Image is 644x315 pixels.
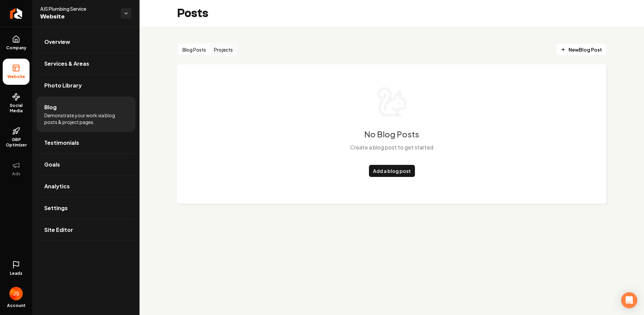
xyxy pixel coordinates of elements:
[364,129,419,139] h3: No Blog Posts
[178,44,210,55] button: Blog Posts
[44,226,73,234] span: Site Editor
[621,292,637,308] div: Open Intercom Messenger
[3,156,30,182] button: Ads
[44,38,70,46] span: Overview
[44,204,68,212] span: Settings
[36,75,136,96] a: Photo Library
[556,44,606,56] a: NewBlog Post
[3,87,30,119] a: Social Media
[10,271,22,276] span: Leads
[36,219,136,241] a: Site Editor
[177,7,208,20] h2: Posts
[7,303,25,308] span: Account
[44,139,79,147] span: Testimonials
[40,5,115,12] span: AJS Plumbing Service
[44,81,82,89] span: Photo Library
[210,44,237,55] button: Projects
[36,53,136,74] a: Services & Areas
[10,8,22,19] img: Rebolt Logo
[3,103,30,114] span: Social Media
[36,31,136,53] a: Overview
[3,30,30,56] a: Company
[3,45,29,51] span: Company
[36,197,136,219] a: Settings
[36,154,136,175] a: Goals
[36,132,136,153] a: Testimonials
[44,182,70,190] span: Analytics
[3,122,30,153] a: GBP Optimizer
[44,161,60,169] span: Goals
[44,112,127,125] span: Demonstrate your work via blog posts & project pages.
[9,287,23,300] img: James Shamoun
[350,143,433,151] p: Create a blog post to get started
[9,284,23,300] button: Open user button
[369,165,415,177] a: Add a blog post
[3,137,30,148] span: GBP Optimizer
[44,103,57,111] span: Blog
[3,255,30,281] a: Leads
[36,176,136,197] a: Analytics
[5,74,28,79] span: Website
[44,60,89,68] span: Services & Areas
[40,12,115,21] span: Website
[560,46,602,53] span: New Blog Post
[9,171,23,177] span: Ads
